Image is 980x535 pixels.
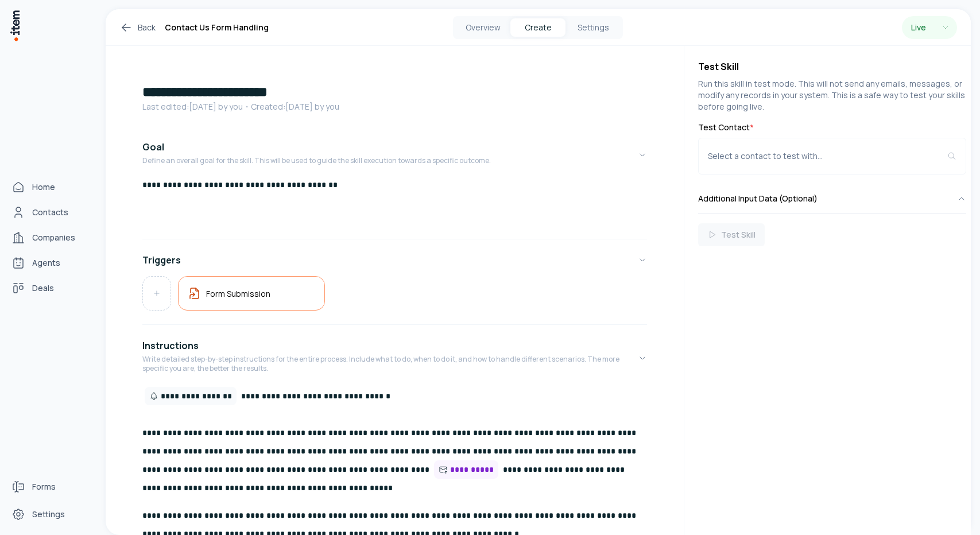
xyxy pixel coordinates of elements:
[7,176,94,199] a: Home
[206,288,270,299] h5: Form Submission
[142,339,199,352] h4: Instructions
[32,509,65,520] span: Settings
[32,181,55,193] span: Home
[455,18,510,37] button: Overview
[698,78,966,113] p: Run this skill in test mode. This will not send any emails, messages, or modify any records in yo...
[142,355,638,373] p: Write detailed step-by-step instructions for the entire process. Include what to do, when to do i...
[698,122,966,133] label: Test Contact
[708,150,947,162] div: Select a contact to test with...
[142,244,647,276] button: Triggers
[7,277,94,300] a: deals
[7,226,94,249] a: Companies
[165,21,269,34] h1: Contact Us Form Handling
[142,140,164,154] h4: Goal
[142,131,647,179] button: GoalDefine an overall goal for the skill. This will be used to guide the skill execution towards ...
[119,21,156,34] a: Back
[7,201,94,224] a: Contacts
[510,18,565,37] button: Create
[565,18,621,37] button: Settings
[142,253,181,267] h4: Triggers
[698,60,966,73] h4: Test Skill
[7,251,94,274] a: Agents
[32,257,60,269] span: Agents
[7,503,94,526] a: Settings
[32,232,75,243] span: Companies
[7,475,94,498] a: Forms
[32,207,68,218] span: Contacts
[142,276,647,320] div: Triggers
[32,282,54,294] span: Deals
[142,329,647,387] button: InstructionsWrite detailed step-by-step instructions for the entire process. Include what to do, ...
[142,156,491,165] p: Define an overall goal for the skill. This will be used to guide the skill execution towards a sp...
[142,179,647,234] div: GoalDefine an overall goal for the skill. This will be used to guide the skill execution towards ...
[9,9,21,42] img: Item Brain Logo
[32,481,56,493] span: Forms
[142,101,647,113] p: Last edited: [DATE] by you ・Created: [DATE] by you
[698,184,966,214] button: Additional Input Data (Optional)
